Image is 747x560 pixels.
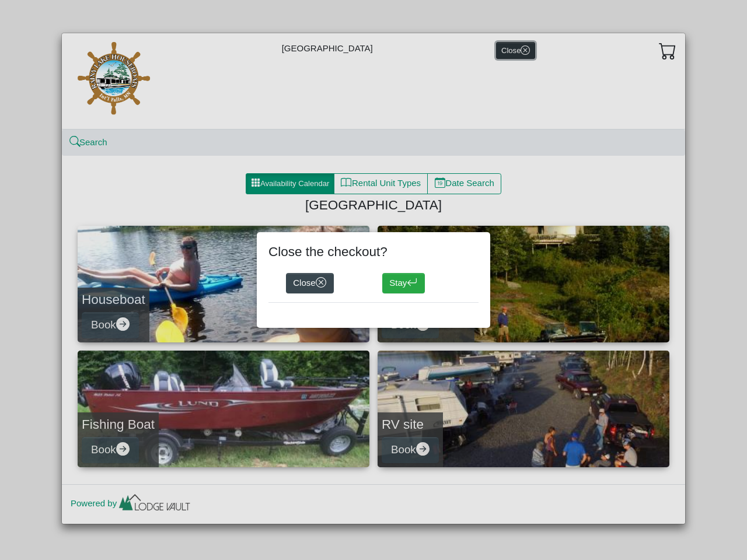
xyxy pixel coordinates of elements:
svg: x circle [316,277,327,288]
button: Closex circle [286,273,334,294]
button: Stayarrow return left [382,273,425,294]
svg: arrow return left [407,277,418,288]
div: [GEOGRAPHIC_DATA] [62,33,685,129]
h4: Close the checkout? [268,244,479,260]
